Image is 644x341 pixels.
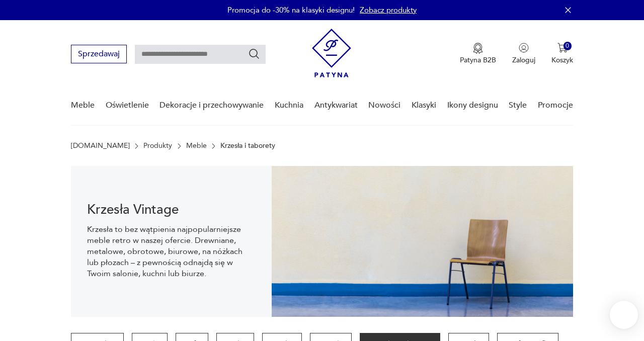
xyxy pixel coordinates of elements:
[563,42,572,50] div: 0
[272,166,573,317] img: bc88ca9a7f9d98aff7d4658ec262dcea.jpg
[143,142,172,150] a: Produkty
[512,43,535,65] button: Zaloguj
[87,224,256,279] p: Krzesła to bez wątpienia najpopularniejsze meble retro w naszej ofercie. Drewniane, metalowe, obr...
[106,86,149,125] a: Oświetlenie
[87,204,256,216] h1: Krzesła Vintage
[447,86,498,125] a: Ikony designu
[186,142,207,150] a: Meble
[368,86,400,125] a: Nowości
[557,43,568,53] img: Ikona koszyka
[538,86,573,125] a: Promocje
[248,48,260,60] button: Szukaj
[551,43,573,65] button: 0Koszyk
[71,51,127,58] a: Sprzedawaj
[460,55,496,65] p: Patyna B2B
[519,43,529,53] img: Ikonka użytkownika
[460,43,496,65] button: Patyna B2B
[509,86,527,125] a: Style
[71,142,130,150] a: [DOMAIN_NAME]
[227,5,355,15] p: Promocja do -30% na klasyki designu!
[71,45,127,63] button: Sprzedawaj
[512,55,535,65] p: Zaloguj
[71,86,95,125] a: Meble
[360,5,417,15] a: Zobacz produkty
[312,29,351,77] img: Patyna - sklep z meblami i dekoracjami vintage
[314,86,358,125] a: Antykwariat
[412,86,436,125] a: Klasyki
[220,142,275,150] p: Krzesła i taborety
[460,43,496,65] a: Ikona medaluPatyna B2B
[551,55,573,65] p: Koszyk
[159,86,264,125] a: Dekoracje i przechowywanie
[275,86,303,125] a: Kuchnia
[473,43,483,54] img: Ikona medalu
[610,301,638,329] iframe: Smartsupp widget button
